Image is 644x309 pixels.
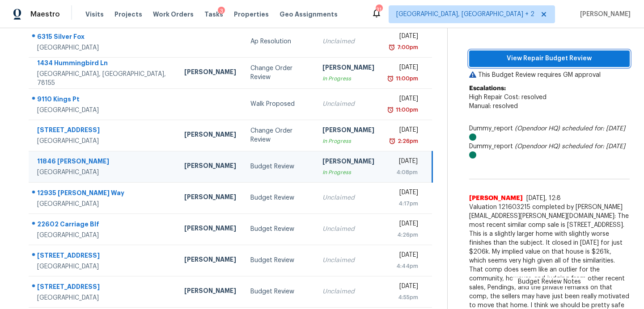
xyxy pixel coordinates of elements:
[37,137,170,146] div: [GEOGRAPHIC_DATA]
[280,10,338,19] span: Geo Assignments
[184,192,236,204] div: [PERSON_NAME]
[204,11,223,17] span: Tasks
[250,64,308,82] div: Change Order Review
[37,125,170,137] div: [STREET_ADDRESS]
[389,168,418,177] div: 4:08pm
[395,43,418,52] div: 7:00pm
[250,100,308,109] div: Walk Proposed
[322,157,374,168] div: [PERSON_NAME]
[153,10,194,19] span: Work Orders
[234,10,269,19] span: Properties
[37,200,170,209] div: [GEOGRAPHIC_DATA]
[322,100,374,109] div: Unclaimed
[184,67,236,79] div: [PERSON_NAME]
[184,286,236,297] div: [PERSON_NAME]
[37,168,170,177] div: [GEOGRAPHIC_DATA]
[389,230,419,239] div: 4:26pm
[394,105,418,114] div: 11:00pm
[322,125,374,137] div: [PERSON_NAME]
[469,142,630,160] div: Dummy_report
[37,231,170,240] div: [GEOGRAPHIC_DATA]
[37,106,170,115] div: [GEOGRAPHIC_DATA]
[389,125,419,137] div: [DATE]
[396,10,534,19] span: [GEOGRAPHIC_DATA], [GEOGRAPHIC_DATA] + 2
[469,103,518,109] span: Manual: resolved
[37,32,170,43] div: 6315 Silver Fox
[322,287,374,296] div: Unclaimed
[469,94,547,100] span: High Repair Cost: resolved
[184,255,236,266] div: [PERSON_NAME]
[37,251,170,262] div: [STREET_ADDRESS]
[388,43,395,52] img: Overdue Alarm Icon
[37,43,170,52] div: [GEOGRAPHIC_DATA]
[322,137,374,146] div: In Progress
[184,224,236,235] div: [PERSON_NAME]
[526,195,561,201] span: [DATE], 12:8
[322,74,374,83] div: In Progress
[515,143,560,150] i: (Opendoor HQ)
[469,71,630,79] p: This Budget Review requires GM approval
[37,70,170,88] div: [GEOGRAPHIC_DATA], [GEOGRAPHIC_DATA], 78155
[37,188,170,200] div: 12935 [PERSON_NAME] Way
[250,193,308,202] div: Budget Review
[469,85,506,92] b: Escalations:
[389,63,419,74] div: [DATE]
[37,293,170,302] div: [GEOGRAPHIC_DATA]
[389,251,419,262] div: [DATE]
[389,32,419,43] div: [DATE]
[576,10,631,19] span: [PERSON_NAME]
[562,125,625,132] i: scheduled for: [DATE]
[184,130,236,141] div: [PERSON_NAME]
[389,137,396,146] img: Overdue Alarm Icon
[37,157,170,168] div: 11846 [PERSON_NAME]
[389,293,419,302] div: 4:55pm
[322,225,374,234] div: Unclaimed
[250,225,308,234] div: Budget Review
[114,10,142,19] span: Projects
[250,37,308,46] div: Ap Resolution
[394,74,418,83] div: 11:00pm
[376,5,382,14] div: 31
[37,95,170,106] div: 9110 Kings Pt
[37,58,170,70] div: 1434 Hummingbird Ln
[322,63,374,74] div: [PERSON_NAME]
[184,161,236,172] div: [PERSON_NAME]
[469,194,523,203] span: [PERSON_NAME]
[218,7,225,16] div: 3
[515,125,560,132] i: (Opendoor HQ)
[322,168,374,177] div: In Progress
[396,137,418,146] div: 2:26pm
[389,262,419,271] div: 4:44pm
[389,199,419,208] div: 4:17pm
[322,37,374,46] div: Unclaimed
[387,74,394,83] img: Overdue Alarm Icon
[322,193,374,202] div: Unclaimed
[37,262,170,271] div: [GEOGRAPHIC_DATA]
[469,50,630,67] button: View Repair Budget Review
[30,10,60,19] span: Maestro
[37,282,170,293] div: [STREET_ADDRESS]
[250,256,308,265] div: Budget Review
[389,219,419,230] div: [DATE]
[389,157,418,168] div: [DATE]
[389,282,419,293] div: [DATE]
[562,143,625,150] i: scheduled for: [DATE]
[37,220,170,231] div: 22602 Carriage Blf
[389,188,419,199] div: [DATE]
[250,162,308,171] div: Budget Review
[513,277,586,286] span: Budget Review Notes
[322,256,374,265] div: Unclaimed
[85,10,104,19] span: Visits
[389,94,419,105] div: [DATE]
[387,105,394,114] img: Overdue Alarm Icon
[476,53,623,64] span: View Repair Budget Review
[469,124,630,142] div: Dummy_report
[250,126,308,144] div: Change Order Review
[250,287,308,296] div: Budget Review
